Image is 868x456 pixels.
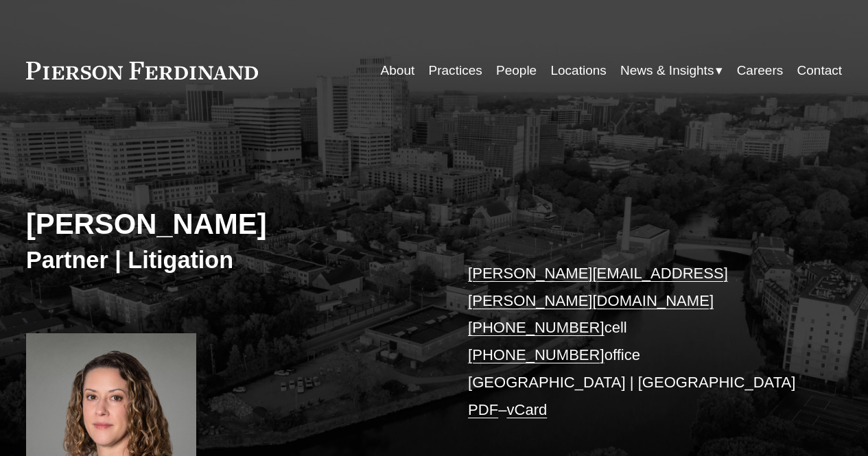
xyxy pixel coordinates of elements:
[26,245,434,274] h3: Partner | Litigation
[468,401,498,418] a: PDF
[381,58,415,84] a: About
[468,260,808,423] p: cell office [GEOGRAPHIC_DATA] | [GEOGRAPHIC_DATA] –
[429,58,482,84] a: Practices
[506,401,547,418] a: vCard
[26,207,434,242] h2: [PERSON_NAME]
[496,58,537,84] a: People
[550,58,606,84] a: Locations
[797,58,843,84] a: Contact
[468,346,605,363] a: [PHONE_NUMBER]
[468,265,728,309] a: [PERSON_NAME][EMAIL_ADDRESS][PERSON_NAME][DOMAIN_NAME]
[737,58,784,84] a: Careers
[620,59,714,82] span: News & Insights
[468,319,605,336] a: [PHONE_NUMBER]
[620,58,723,84] a: folder dropdown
